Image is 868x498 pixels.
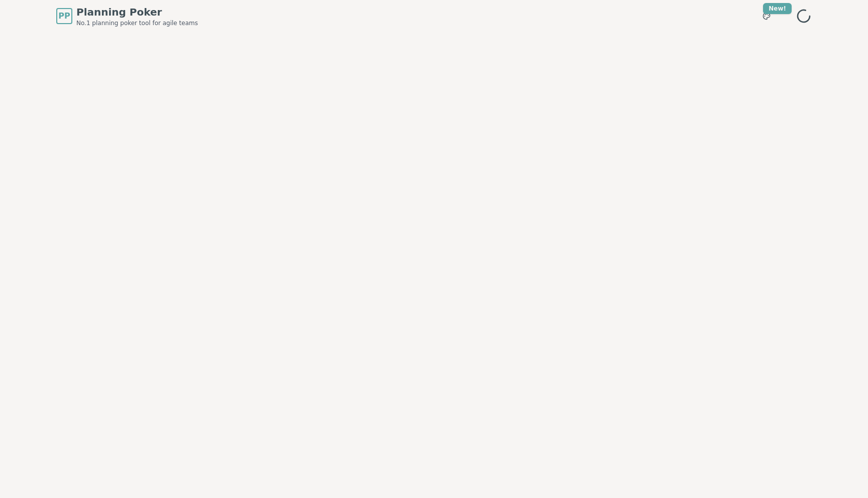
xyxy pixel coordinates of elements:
button: New! [757,7,776,25]
span: No.1 planning poker tool for agile teams [76,19,198,27]
div: New! [763,3,792,14]
span: PP [58,10,70,22]
a: PPPlanning PokerNo.1 planning poker tool for agile teams [56,5,198,27]
span: Planning Poker [76,5,198,19]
